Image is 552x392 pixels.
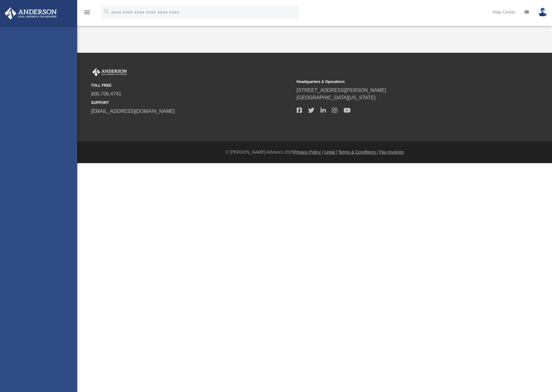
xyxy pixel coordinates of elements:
i: menu [83,9,91,16]
img: Anderson Advisors Platinum Portal [3,7,59,19]
a: Legal | [324,150,337,155]
a: Pay Invoices [379,150,404,155]
a: [STREET_ADDRESS][PERSON_NAME] [297,88,386,93]
img: User Pic [538,8,547,17]
a: 800.706.4741 [91,91,121,97]
small: TOLL FREE [91,83,292,88]
small: Headquarters & Operations [297,79,498,85]
img: Anderson Advisors Platinum Portal [91,68,128,76]
div: © [PERSON_NAME] Advisors 2025 [77,149,552,155]
a: Privacy Policy | [294,150,323,155]
i: search [103,8,110,15]
a: [GEOGRAPHIC_DATA][US_STATE] [297,95,376,100]
a: menu [83,12,91,16]
a: Terms & Conditions | [338,150,378,155]
small: SUPPORT [91,100,292,105]
a: [EMAIL_ADDRESS][DOMAIN_NAME] [91,109,175,114]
